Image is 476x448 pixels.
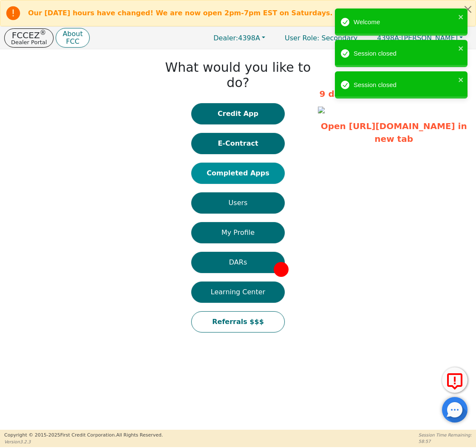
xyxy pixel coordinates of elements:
img: daa39c66-7c0c-48b9-965f-6591f362482c [318,107,325,113]
button: Referrals $$$ [191,311,285,332]
button: My Profile [191,222,285,243]
button: AboutFCC [56,28,89,48]
button: Users [191,192,285,214]
div: Session closed [354,49,456,59]
p: FCC [62,38,82,45]
button: close [458,43,464,53]
button: Close alert [460,0,476,18]
button: Completed Apps [191,163,285,184]
button: DARs [191,252,285,273]
p: Session Time Remaining: [419,432,472,438]
span: 4398A [213,34,260,42]
div: Welcome [354,17,456,27]
button: Dealer:4398A [204,31,274,45]
span: All Rights Reserved. [116,432,163,438]
a: User Role: Secondary [276,30,366,46]
p: Secondary [276,30,366,46]
a: Open [URL][DOMAIN_NAME] in new tab [321,121,467,144]
p: Dealer Portal [11,39,47,45]
sup: ® [40,29,46,37]
h1: What would you like to do? [162,60,314,90]
button: Report Error to FCC [442,367,467,393]
p: Copyright © 2015- 2025 First Credit Corporation. [4,432,163,439]
button: E-Contract [191,133,285,154]
p: 58:57 [419,438,472,445]
p: Version 3.2.3 [4,439,163,445]
p: 9 days left in promotion period [318,87,470,100]
button: Learning Center [191,282,285,303]
span: Dealer: [213,34,238,42]
button: close [458,75,464,85]
div: Session closed [354,80,456,90]
b: Our [DATE] hours have changed! We are now open 2pm-7pm EST on Saturdays. [28,9,333,17]
p: About [62,31,82,37]
span: User Role : [285,34,319,42]
button: Credit App [191,103,285,124]
p: FCCEZ [11,31,47,39]
button: FCCEZ®Dealer Portal [4,28,54,48]
button: close [458,12,464,22]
